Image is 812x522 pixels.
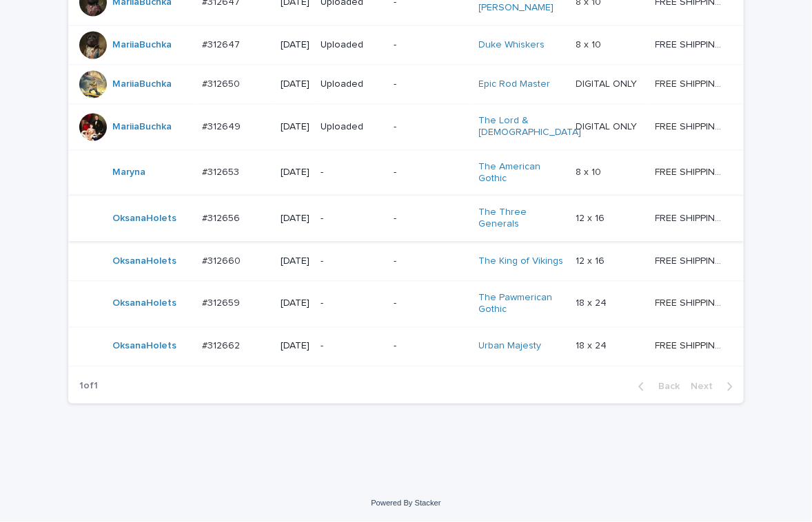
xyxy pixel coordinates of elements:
[68,369,109,403] p: 1 of 1
[394,340,467,352] p: -
[656,295,724,309] p: FREE SHIPPING - preview in 1-2 business days, after your approval delivery will take 5-10 b.d.
[394,121,467,133] p: -
[576,253,608,267] p: 12 x 16
[479,39,545,51] a: Duke Whiskers
[202,210,243,225] p: #312656
[479,115,582,138] a: The Lord & [DEMOGRAPHIC_DATA]
[656,36,724,51] p: FREE SHIPPING - preview in 1-2 business days, after your approval delivery will take 5-10 b.d.
[321,213,383,225] p: -
[112,213,176,225] a: OksanaHolets
[656,210,724,225] p: FREE SHIPPING - preview in 1-2 business days, after your approval delivery will take 5-10 b.d.
[321,167,383,178] p: -
[321,121,383,133] p: Uploaded
[576,164,605,178] p: 8 x 10
[394,79,467,90] p: -
[112,255,176,267] a: OksanaHolets
[394,213,467,225] p: -
[479,207,565,230] a: The Three Generals
[202,295,243,309] p: #312659
[656,118,724,133] p: FREE SHIPPING - preview in 1-2 business days, after your approval delivery will take 5-10 b.d.
[576,210,608,225] p: 12 x 16
[321,297,383,309] p: -
[202,164,242,178] p: #312653
[281,297,309,309] p: [DATE]
[691,382,721,391] span: Next
[202,76,243,90] p: #312650
[112,39,172,51] a: MariiaBuchka
[112,297,176,309] a: OksanaHolets
[321,79,383,90] p: Uploaded
[112,340,176,352] a: OksanaHolets
[281,121,309,133] p: [DATE]
[112,121,172,133] a: MariiaBuchka
[576,337,610,352] p: 18 x 24
[202,118,243,133] p: #312649
[479,79,551,90] a: Epic Rod Master
[321,255,383,267] p: -
[68,326,744,366] tr: OksanaHolets #312662#312662 [DATE]--Urban Majesty 18 x 2418 x 24 FREE SHIPPING - preview in 1-2 b...
[68,196,744,242] tr: OksanaHolets #312656#312656 [DATE]--The Three Generals 12 x 1612 x 16 FREE SHIPPING - preview in ...
[281,79,309,90] p: [DATE]
[321,340,383,352] p: -
[112,167,145,178] a: Maryna
[627,380,685,393] button: Back
[281,213,309,225] p: [DATE]
[371,499,440,507] a: Powered By Stacker
[112,79,172,90] a: MariiaBuchka
[68,25,744,65] tr: MariiaBuchka #312647#312647 [DATE]Uploaded-Duke Whiskers 8 x 108 x 10 FREE SHIPPING - preview in ...
[202,36,243,51] p: #312647
[68,280,744,326] tr: OksanaHolets #312659#312659 [DATE]--The Pawmerican Gothic 18 x 2418 x 24 FREE SHIPPING - preview ...
[281,340,309,352] p: [DATE]
[656,164,724,178] p: FREE SHIPPING - preview in 1-2 business days, after your approval delivery will take 5-10 b.d.
[321,39,383,51] p: Uploaded
[656,253,724,267] p: FREE SHIPPING - preview in 1-2 business days, after your approval delivery will take 5-10 b.d.
[68,65,744,104] tr: MariiaBuchka #312650#312650 [DATE]Uploaded-Epic Rod Master DIGITAL ONLYDIGITAL ONLY FREE SHIPPING...
[394,167,467,178] p: -
[68,241,744,280] tr: OksanaHolets #312660#312660 [DATE]--The King of Vikings 12 x 1612 x 16 FREE SHIPPING - preview in...
[479,340,542,352] a: Urban Majesty
[281,39,309,51] p: [DATE]
[394,255,467,267] p: -
[576,36,605,51] p: 8 x 10
[576,76,640,90] p: DIGITAL ONLY
[479,161,565,185] a: The American Gothic
[479,255,564,267] a: The King of Vikings
[68,149,744,196] tr: Maryna #312653#312653 [DATE]--The American Gothic 8 x 108 x 10 FREE SHIPPING - preview in 1-2 bus...
[394,39,467,51] p: -
[202,337,243,352] p: #312662
[685,380,744,393] button: Next
[576,295,610,309] p: 18 x 24
[656,337,724,352] p: FREE SHIPPING - preview in 1-2 business days, after your approval delivery will take 5-10 b.d.
[656,76,724,90] p: FREE SHIPPING - preview in 1-2 business days, after your approval delivery will take 5-10 b.d.
[281,167,309,178] p: [DATE]
[394,297,467,309] p: -
[479,292,565,315] a: The Pawmerican Gothic
[576,118,640,133] p: DIGITAL ONLY
[281,255,309,267] p: [DATE]
[68,104,744,150] tr: MariiaBuchka #312649#312649 [DATE]Uploaded-The Lord & [DEMOGRAPHIC_DATA] DIGITAL ONLYDIGITAL ONLY...
[650,382,680,391] span: Back
[202,253,243,267] p: #312660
